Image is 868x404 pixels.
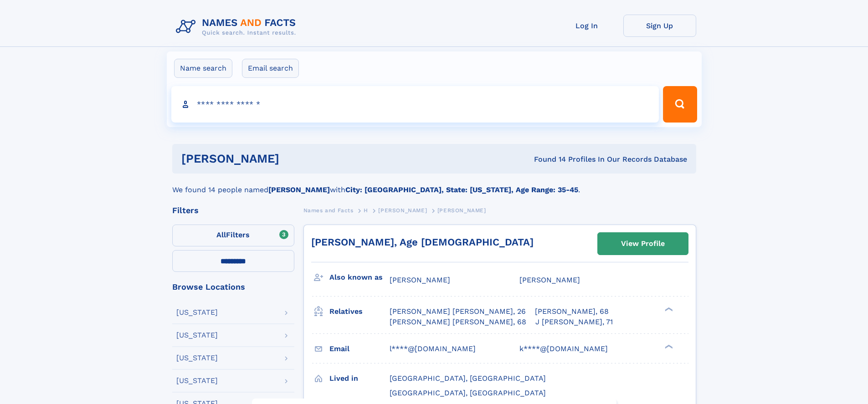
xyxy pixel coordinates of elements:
[390,307,526,317] a: [PERSON_NAME] [PERSON_NAME], 26
[268,185,330,194] b: [PERSON_NAME]
[663,307,673,312] div: ❯
[174,59,232,78] label: Name search
[311,236,534,248] a: [PERSON_NAME], Age [DEMOGRAPHIC_DATA]
[663,86,697,123] button: Search Button
[598,233,688,255] a: View Profile
[329,304,390,319] h3: Relatives
[181,153,407,164] h1: [PERSON_NAME]
[390,317,526,327] a: [PERSON_NAME] [PERSON_NAME], 68
[176,309,218,316] div: [US_STATE]
[378,205,427,216] a: [PERSON_NAME]
[176,354,218,362] div: [US_STATE]
[364,207,368,214] span: H
[172,225,294,246] label: Filters
[437,207,486,214] span: [PERSON_NAME]
[172,283,294,291] div: Browse Locations
[623,15,696,37] a: Sign Up
[345,185,578,194] b: City: [GEOGRAPHIC_DATA], State: [US_STATE], Age Range: 35-45
[329,270,390,285] h3: Also known as
[176,377,218,384] div: [US_STATE]
[172,15,303,39] img: Logo Names and Facts
[663,343,673,349] div: ❯
[176,332,218,339] div: [US_STATE]
[329,371,390,386] h3: Lived in
[303,205,354,216] a: Names and Facts
[329,341,390,357] h3: Email
[519,276,580,284] span: [PERSON_NAME]
[390,374,546,383] span: [GEOGRAPHIC_DATA], [GEOGRAPHIC_DATA]
[406,154,687,164] div: Found 14 Profiles In Our Records Database
[390,389,546,397] span: [GEOGRAPHIC_DATA], [GEOGRAPHIC_DATA]
[242,59,299,78] label: Email search
[216,230,226,239] span: All
[378,207,427,214] span: [PERSON_NAME]
[621,233,665,254] div: View Profile
[172,174,696,195] div: We found 14 people named with .
[364,205,368,216] a: H
[550,15,623,37] a: Log In
[535,317,613,327] a: J [PERSON_NAME], 71
[172,206,294,215] div: Filters
[171,86,659,123] input: search input
[390,276,450,284] span: [PERSON_NAME]
[535,307,609,317] a: [PERSON_NAME], 68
